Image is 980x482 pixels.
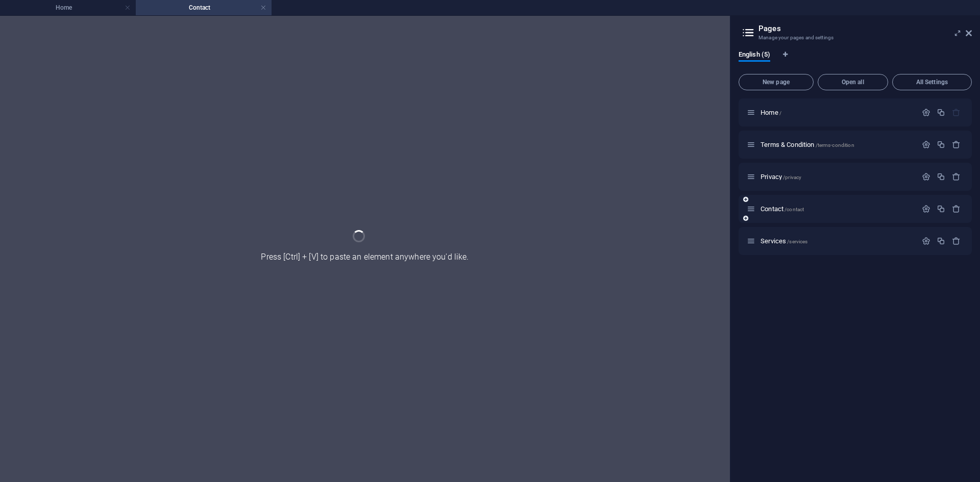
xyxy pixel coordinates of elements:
span: Click to open page [761,141,854,148]
div: Duplicate [937,108,945,117]
div: Contact/contact [757,206,917,212]
div: Remove [952,205,961,213]
span: New page [743,79,809,85]
div: Settings [922,205,930,213]
div: Settings [922,237,930,245]
div: Duplicate [937,140,945,149]
span: /contact [785,207,804,212]
span: All Settings [897,79,967,85]
div: Remove [952,172,961,181]
div: Remove [952,237,961,245]
div: Language Tabs [739,50,972,70]
h3: Manage your pages and settings [758,33,951,42]
div: Duplicate [937,172,945,181]
button: New page [739,74,814,90]
div: Settings [922,140,930,149]
span: Click to open page [761,237,807,245]
span: /privacy [783,174,801,180]
span: /services [787,239,807,244]
span: Click to open page [761,109,781,116]
button: All Settings [892,74,972,90]
h2: Pages [758,24,972,33]
div: Home/ [757,109,917,116]
div: Services/services [757,238,917,244]
button: Open all [818,74,888,90]
div: Settings [922,108,930,117]
div: Duplicate [937,237,945,245]
span: Click to open page [761,205,804,213]
div: Duplicate [937,205,945,213]
span: / [779,110,781,116]
div: Terms & Condition/terms-condition [757,141,917,148]
div: Remove [952,140,961,149]
div: The startpage cannot be deleted [952,108,961,117]
span: /terms-condition [816,142,854,148]
div: Settings [922,172,930,181]
span: English (5) [739,48,770,63]
span: Open all [822,79,884,85]
span: Click to open page [761,173,801,181]
div: Privacy/privacy [757,173,917,180]
h4: Contact [136,2,272,13]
